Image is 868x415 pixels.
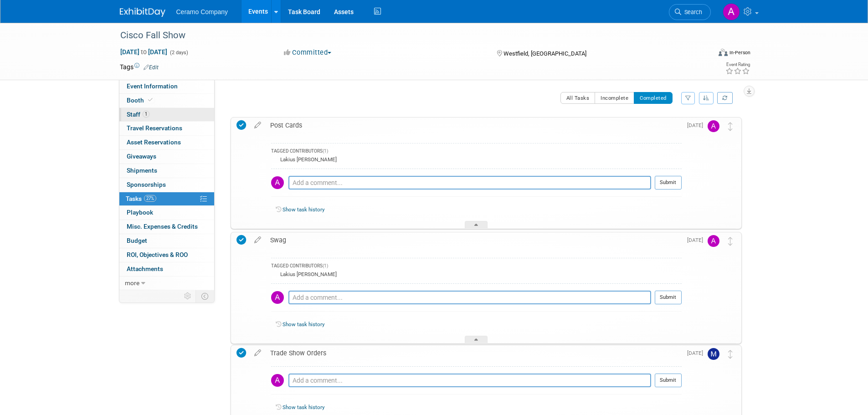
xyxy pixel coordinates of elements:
a: Show task history [282,321,324,328]
i: Move task [728,237,733,246]
a: Asset Reservations [119,136,214,149]
span: Event Information [127,82,178,90]
div: Lakius [PERSON_NAME] [278,156,337,163]
span: Ceramo Company [176,8,228,15]
i: Booth reservation complete [148,97,153,102]
a: more [119,277,214,290]
button: All Tasks [560,92,596,104]
span: Misc. Expenses & Credits [127,223,198,230]
span: [DATE] [DATE] [120,48,168,56]
span: [DATE] [687,350,708,356]
a: Budget [119,234,214,248]
span: Booth [127,97,154,104]
a: Event Information [119,80,214,93]
span: (1) [323,149,328,154]
a: Show task history [282,206,324,213]
i: Move task [728,350,733,359]
button: Submit [655,374,682,387]
span: (2 days) [169,50,188,56]
a: edit [250,236,266,244]
img: Ayesha Begum [723,3,740,20]
a: edit [250,349,266,357]
img: Ayesha Begum [271,291,284,304]
span: 1 [143,111,149,118]
a: Misc. Expenses & Credits [119,220,214,234]
a: edit [250,121,266,129]
span: Travel Reservations [127,124,182,132]
span: Asset Reservations [127,138,181,146]
img: ExhibitDay [120,8,165,17]
div: TAGGED CONTRIBUTORS [271,263,682,271]
a: Shipments [119,164,214,178]
span: Search [681,9,702,15]
span: Shipments [127,167,157,174]
a: Tasks27% [119,192,214,206]
span: (1) [323,263,328,268]
span: [DATE] [687,237,708,243]
td: Personalize Event Tab Strip [180,290,196,302]
img: Ayesha Begum [708,120,719,132]
div: Lakius [PERSON_NAME] [278,271,337,277]
i: Move task [728,122,733,131]
span: Sponsorships [127,181,166,188]
td: Toggle Event Tabs [195,290,214,302]
button: Submit [655,176,682,190]
span: Attachments [127,265,163,272]
img: Ayesha Begum [271,374,284,387]
img: Format-Inperson.png [719,49,728,56]
span: to [139,48,148,56]
span: 27% [144,195,156,202]
div: Swag [266,232,682,248]
span: [DATE] [687,122,708,128]
a: Giveaways [119,150,214,164]
a: ROI, Objectives & ROO [119,248,214,262]
div: In-Person [729,49,750,56]
button: Completed [634,92,673,104]
span: ROI, Objectives & ROO [127,251,188,258]
span: Playbook [127,209,153,216]
span: more [125,279,139,287]
a: Booth [119,94,214,108]
img: Ayesha Begum [708,235,719,247]
button: Submit [655,291,682,304]
div: Post Cards [266,118,682,133]
div: Cisco Fall Show [117,27,697,44]
img: Ayesha Begum [271,176,284,189]
a: Search [669,4,711,20]
button: Committed [281,48,335,57]
td: Tags [120,62,159,72]
div: TAGGED CONTRIBUTORS [271,148,682,156]
a: Attachments [119,262,214,276]
a: Travel Reservations [119,122,214,135]
img: Mark Ries [708,348,719,360]
div: Event Format [657,47,751,61]
span: Staff [127,111,149,118]
a: Staff1 [119,108,214,122]
div: Event Rating [725,62,750,67]
button: Incomplete [595,92,634,104]
a: Sponsorships [119,178,214,192]
span: Budget [127,237,147,244]
a: Refresh [717,92,733,104]
span: Giveaways [127,153,156,160]
a: Show task history [282,404,324,410]
div: Trade Show Orders [266,345,682,361]
span: Tasks [126,195,156,202]
span: Westfield, [GEOGRAPHIC_DATA] [503,50,586,57]
a: Edit [144,64,159,71]
a: Playbook [119,206,214,220]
